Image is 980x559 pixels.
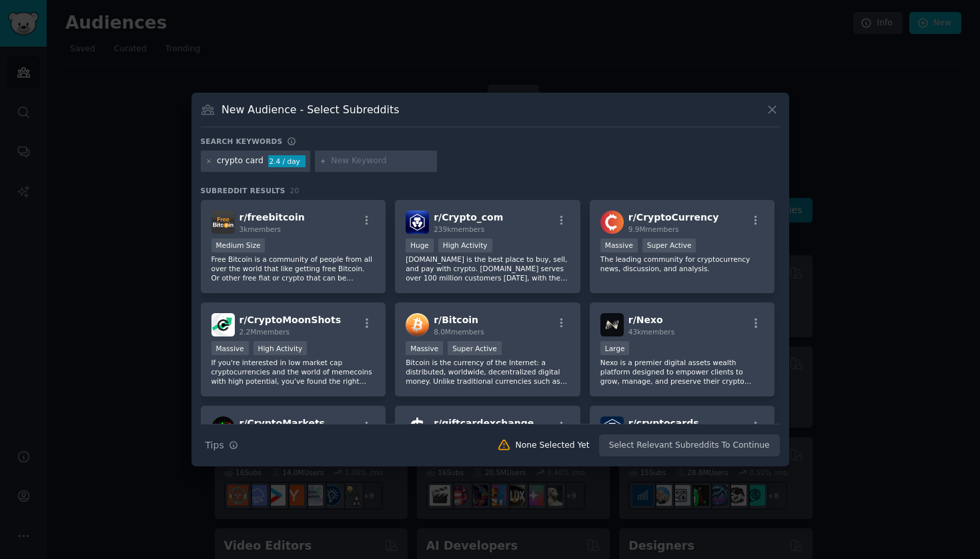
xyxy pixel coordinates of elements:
[438,239,492,253] div: High Activity
[290,187,300,195] span: 20
[600,358,765,386] p: Nexo is a premier digital assets wealth platform designed to empower clients to grow, manage, and...
[406,239,434,253] div: Huge
[406,255,570,282] p: [DOMAIN_NAME] is the best place to buy, sell, and pay with crypto. [DOMAIN_NAME] serves over 100 ...
[201,434,243,457] button: Tips
[211,255,376,282] p: Free Bitcoin is a community of people from all over the world that like getting free Bitcoin. Or ...
[406,416,429,440] img: giftcardexchange
[239,328,290,336] span: 2.2M members
[406,313,429,336] img: Bitcoin
[628,314,663,325] span: r/ Nexo
[434,418,534,428] span: r/ giftcardexchange
[448,341,502,355] div: Super Active
[211,358,376,386] p: If you're interested in low market cap cryptocurrencies and the world of memecoins with high pote...
[600,255,765,273] p: The leading community for cryptocurrency news, discussion, and analysis.
[239,212,305,223] span: r/ freebitcoin
[642,239,696,253] div: Super Active
[239,314,342,325] span: r/ CryptoMoonShots
[434,328,484,336] span: 8.0M members
[600,313,624,336] img: Nexo
[201,186,286,195] span: Subreddit Results
[406,341,443,355] div: Massive
[628,418,699,428] span: r/ cryptocards
[600,211,624,234] img: CryptoCurrency
[211,239,266,253] div: Medium Size
[201,137,283,146] h3: Search keywords
[434,212,503,223] span: r/ Crypto_com
[254,341,308,355] div: High Activity
[516,440,590,452] div: None Selected Yet
[221,103,399,117] h3: New Audience - Select Subreddits
[628,328,674,336] span: 43k members
[628,225,679,233] span: 9.9M members
[268,155,306,167] div: 2.4 / day
[406,211,429,234] img: Crypto_com
[217,155,264,167] div: crypto card
[434,314,478,325] span: r/ Bitcoin
[434,225,484,233] span: 239k members
[406,358,570,386] p: Bitcoin is the currency of the Internet: a distributed, worldwide, decentralized digital money. U...
[628,212,719,223] span: r/ CryptoCurrency
[600,239,638,253] div: Massive
[239,225,282,233] span: 3k members
[211,211,235,234] img: freebitcoin
[239,418,325,428] span: r/ CryptoMarkets
[331,155,432,167] input: New Keyword
[211,313,235,336] img: CryptoMoonShots
[600,341,630,355] div: Large
[600,416,624,440] img: cryptocards
[211,341,249,355] div: Massive
[205,438,224,452] span: Tips
[211,416,235,440] img: CryptoMarkets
